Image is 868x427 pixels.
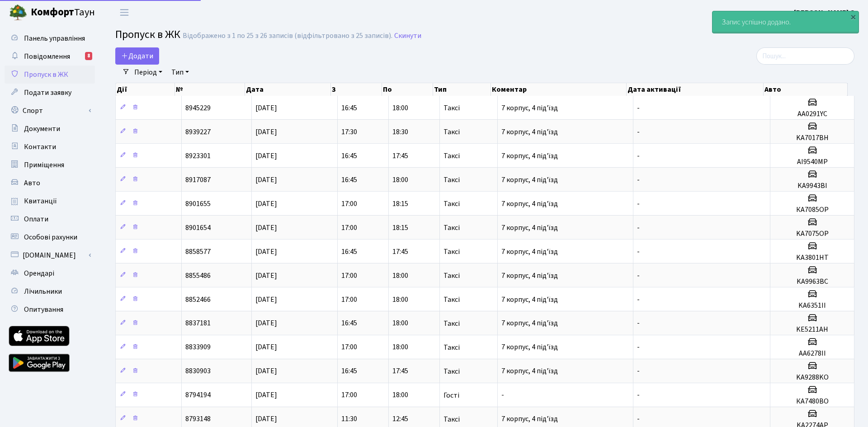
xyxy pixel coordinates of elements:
[637,271,640,281] span: -
[185,343,211,352] span: 8833909
[341,247,357,257] span: 16:45
[24,214,48,224] span: Оплати
[443,344,460,351] span: Таксі
[5,120,95,138] a: Документи
[24,142,56,152] span: Контакти
[774,134,850,142] h5: KA7017BH
[185,223,211,233] span: 8901654
[443,248,460,255] span: Таксі
[774,206,850,214] h5: КА7085ОР
[331,83,382,96] th: З
[501,151,558,161] span: 7 корпус, 4 під'їзд
[443,392,459,399] span: Гості
[382,83,433,96] th: По
[443,320,460,327] span: Таксі
[637,151,640,161] span: -
[637,343,640,352] span: -
[637,223,640,233] span: -
[341,319,357,328] span: 16:45
[5,282,95,300] a: Лічильники
[712,11,859,33] div: Запис успішно додано.
[113,5,136,20] button: Переключити навігацію
[501,247,558,257] span: 7 корпус, 4 під'їзд
[392,295,408,305] span: 18:00
[24,124,60,134] span: Документи
[501,271,558,281] span: 7 корпус, 4 під'їзд
[24,70,68,80] span: Пропуск в ЖК
[794,8,857,18] b: [PERSON_NAME] О.
[794,7,857,18] a: [PERSON_NAME] О.
[774,301,850,310] h5: KA6351II
[392,127,408,137] span: 18:30
[5,174,95,192] a: Авто
[185,319,211,328] span: 8837181
[443,104,460,112] span: Таксі
[115,47,159,65] a: Додати
[255,343,277,352] span: [DATE]
[31,5,74,19] b: Комфорт
[774,349,850,358] h5: AA6278II
[5,84,95,102] a: Подати заявку
[341,103,357,113] span: 16:45
[637,127,640,137] span: -
[341,271,357,281] span: 17:00
[255,199,277,209] span: [DATE]
[392,366,408,376] span: 17:45
[185,103,211,113] span: 8945229
[5,264,95,282] a: Орендарі
[5,66,95,84] a: Пропуск в ЖК
[774,182,850,190] h5: KA9943BI
[131,65,166,80] a: Період
[341,295,357,305] span: 17:00
[501,390,504,400] span: -
[443,224,460,231] span: Таксі
[341,175,357,185] span: 16:45
[185,295,211,305] span: 8852466
[115,27,180,42] span: Пропуск в ЖК
[392,319,408,328] span: 18:00
[5,156,95,174] a: Приміщення
[24,232,77,242] span: Особові рахунки
[392,223,408,233] span: 18:15
[185,271,211,281] span: 8855486
[185,127,211,137] span: 8939227
[9,4,27,22] img: logo.png
[764,83,848,96] th: Авто
[637,247,640,257] span: -
[443,152,460,160] span: Таксі
[341,390,357,400] span: 17:00
[443,200,460,207] span: Таксі
[849,12,858,21] div: ×
[774,110,850,118] h5: AA0291YC
[24,286,62,296] span: Лічильники
[24,52,70,61] span: Повідомлення
[255,103,277,113] span: [DATE]
[185,366,211,376] span: 8830903
[774,325,850,334] h5: KE5211AH
[255,295,277,305] span: [DATE]
[443,416,460,423] span: Таксі
[443,272,460,279] span: Таксі
[774,373,850,382] h5: KA9288KO
[341,127,357,137] span: 17:30
[255,319,277,328] span: [DATE]
[392,343,408,352] span: 18:00
[637,175,640,185] span: -
[255,390,277,400] span: [DATE]
[392,103,408,113] span: 18:00
[501,366,558,376] span: 7 корпус, 4 під'їзд
[443,368,460,375] span: Таксі
[433,83,491,96] th: Тип
[24,178,40,188] span: Авто
[5,228,95,246] a: Особові рахунки
[501,127,558,137] span: 7 корпус, 4 під'їзд
[341,343,357,352] span: 17:00
[5,300,95,319] a: Опитування
[121,51,153,61] span: Додати
[24,88,71,98] span: Подати заявку
[5,102,95,120] a: Спорт
[255,223,277,233] span: [DATE]
[185,247,211,257] span: 8858577
[392,199,408,209] span: 18:15
[443,296,460,303] span: Таксі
